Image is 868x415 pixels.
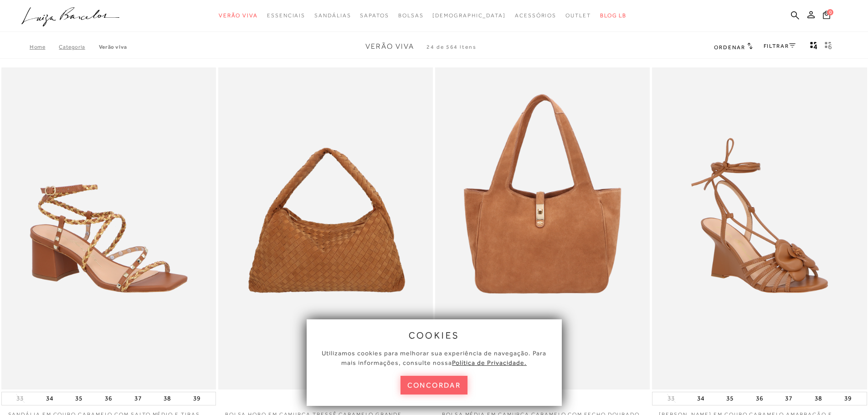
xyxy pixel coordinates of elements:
[653,69,866,388] img: SANDÁLIA ANABELA EM COURO CARAMELO AMARRAÇÃO E APLICAÇÃO FLORAL
[267,12,305,19] span: Essenciais
[219,69,432,388] a: BOLSA HOBO EM CAMURÇA TRESSÊ CARAMELO GRANDE BOLSA HOBO EM CAMURÇA TRESSÊ CARAMELO GRANDE
[827,9,833,15] span: 0
[314,7,351,24] a: noSubCategoriesText
[432,7,506,24] a: noSubCategoriesText
[30,44,59,50] a: Home
[822,41,835,53] button: gridText6Desc
[365,42,414,51] span: Verão Viva
[360,7,389,24] a: noSubCategoriesText
[724,392,736,405] button: 35
[322,349,546,366] span: Utilizamos cookies para melhorar sua experiência de navegação. Para mais informações, consulte nossa
[714,44,745,51] span: Ordenar
[600,7,627,24] a: BLOG LB
[2,69,215,388] img: SANDÁLIA EM COURO CARAMELO COM SALTO MÉDIO E TIRAS TRANÇADAS TRICOLOR
[401,376,468,395] button: concordar
[694,392,707,405] button: 34
[102,392,115,405] button: 36
[665,394,678,403] button: 33
[600,12,627,19] span: BLOG LB
[72,392,85,405] button: 35
[219,69,432,388] img: BOLSA HOBO EM CAMURÇA TRESSÊ CARAMELO GRANDE
[753,392,766,405] button: 36
[436,69,649,388] a: BOLSA MÉDIA EM CAMURÇA CARAMELO COM FECHO DOURADO BOLSA MÉDIA EM CAMURÇA CARAMELO COM FECHO DOURADO
[782,392,795,405] button: 37
[565,7,591,24] a: noSubCategoriesText
[2,69,215,388] a: SANDÁLIA EM COURO CARAMELO COM SALTO MÉDIO E TIRAS TRANÇADAS TRICOLOR SANDÁLIA EM COURO CARAMELO ...
[764,43,796,49] a: FILTRAR
[190,392,203,405] button: 39
[565,12,591,19] span: Outlet
[314,12,351,19] span: Sandálias
[426,44,477,50] span: 24 de 564 itens
[515,12,556,19] span: Acessórios
[161,392,174,405] button: 38
[132,392,144,405] button: 37
[99,44,127,50] a: Verão Viva
[360,12,389,19] span: Sapatos
[219,7,258,24] a: noSubCategoriesText
[267,7,305,24] a: noSubCategoriesText
[14,394,26,403] button: 33
[219,12,258,19] span: Verão Viva
[398,12,424,19] span: Bolsas
[807,41,820,53] button: Mostrar 4 produtos por linha
[59,44,98,50] a: Categoria
[398,7,424,24] a: noSubCategoriesText
[409,330,460,340] span: cookies
[820,10,833,22] button: 0
[842,392,854,405] button: 39
[515,7,556,24] a: noSubCategoriesText
[812,392,825,405] button: 38
[436,69,649,388] img: BOLSA MÉDIA EM CAMURÇA CARAMELO COM FECHO DOURADO
[452,359,527,366] a: Política de Privacidade.
[43,392,56,405] button: 34
[653,69,866,388] a: SANDÁLIA ANABELA EM COURO CARAMELO AMARRAÇÃO E APLICAÇÃO FLORAL SANDÁLIA ANABELA EM COURO CARAMEL...
[432,12,506,19] span: [DEMOGRAPHIC_DATA]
